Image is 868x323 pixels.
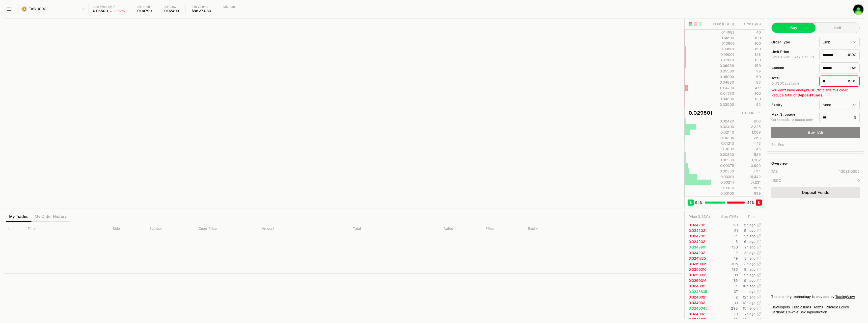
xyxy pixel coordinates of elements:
[685,300,714,306] td: 0.0240021
[744,289,755,294] time: 11h ago
[6,212,32,222] button: My Trades
[714,289,738,294] td: 37
[771,178,781,183] div: USDC
[714,317,738,322] td: 49
[792,310,806,314] span: c5e136dd46adbee947ba8e77d0a400520d0af525
[164,5,179,9] div: 24h Low
[712,141,734,146] div: 0.01210
[801,55,815,59] button: 0.0350
[738,63,761,68] div: 150
[714,267,738,272] td: 196
[771,118,815,122] div: On immediate trades only
[738,163,761,168] div: 3,999
[712,21,734,27] div: Price ( USDC )
[712,102,734,107] div: 0.03500
[771,169,778,174] div: TAB
[771,66,815,70] div: Amount
[839,169,860,174] div: 12028.5255
[93,9,108,13] div: 0.03500
[738,58,761,63] div: 150
[93,5,125,9] div: Last Price (24h)
[738,130,761,135] div: 1,089
[738,21,761,27] div: Size ( TAB )
[712,85,734,90] div: 0.04790
[714,228,738,233] td: 61
[714,283,738,289] td: 4
[738,80,761,85] div: 83
[714,300,738,306] td: <1
[738,185,761,190] div: 896
[693,22,697,26] button: Show Sell Orders Only
[819,37,860,47] button: Limit
[771,310,860,315] div: Version 0.1.0 + in production
[712,30,734,35] div: 0.14981
[689,109,713,116] div: 0.029601
[145,222,195,235] th: Symbol
[8,227,12,231] button: Select all
[738,35,761,40] div: 100
[738,169,761,174] div: 5,714
[223,5,235,9] div: Mkt cap
[712,41,734,46] div: 0.13901
[744,273,755,277] time: 9h ago
[481,222,524,235] th: Filled
[712,146,734,152] div: 0.01100
[349,222,440,235] th: Total
[712,69,734,74] div: 0.05500
[744,256,755,261] time: 8h ago
[798,93,822,97] a: Deposit funds
[738,41,761,46] div: 100
[712,91,734,96] div: 0.04780
[685,272,714,278] td: 0.0250016
[712,96,734,102] div: 0.04500
[195,222,258,235] th: Order Price
[738,146,761,152] div: 45
[738,52,761,57] div: 148
[771,88,860,98] div: You don't have enough USDC to place this order. Reduce total or .
[685,233,714,239] td: 0.0242021
[738,46,761,52] div: 150
[712,35,734,40] div: 0.14500
[685,222,714,228] td: 0.0242021
[685,278,714,283] td: 0.0250016
[37,7,46,11] span: USDC
[685,244,714,250] td: 0.0349991
[695,200,702,205] span: 54 %
[819,76,860,87] div: USDC
[826,305,849,310] a: Privacy Policy
[744,251,755,255] time: 8h ago
[738,74,761,79] div: 50
[741,110,761,116] button: 0.00001
[164,9,179,13] div: 0.02400
[685,228,714,233] td: 0.0242021
[743,284,755,288] time: 10h ago
[738,180,761,185] div: 57,231
[714,294,738,300] td: 2
[712,119,734,124] div: 0.02420
[714,239,738,244] td: 5
[738,119,761,124] div: 208
[738,141,761,146] div: 13
[744,239,755,244] time: 6h ago
[771,161,788,166] div: Overview
[685,283,714,289] td: 0.0240021
[771,187,860,198] a: Deposit Funds
[771,76,815,80] div: Total
[819,112,860,123] div: %
[771,113,815,116] div: Max. Slippage
[688,22,692,26] button: Show Buy and Sell Orders
[712,180,734,185] div: 0.00214
[685,317,714,322] td: 0.0240021
[712,52,734,57] div: 0.09001
[712,46,734,52] div: 0.09501
[771,50,815,54] div: Limit Price
[738,152,761,157] div: 586
[4,18,682,209] iframe: Financial Chart
[524,222,606,235] th: Expiry
[819,62,860,73] div: TAB
[738,91,761,96] div: 100
[771,142,784,147] div: Est. Fee
[714,222,738,228] td: 121
[738,174,761,179] div: 19,442
[816,23,859,33] button: Sell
